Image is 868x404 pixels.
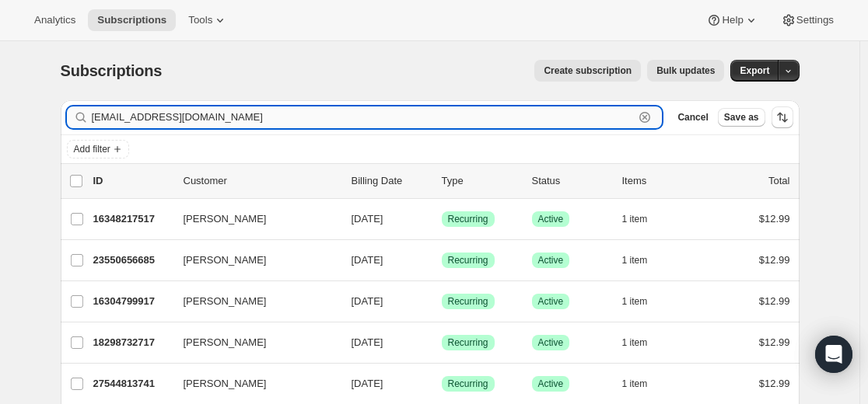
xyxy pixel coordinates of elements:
input: Filter subscribers [92,106,635,128]
div: Items [622,173,700,189]
div: Open Intercom Messenger [815,336,852,373]
div: 23550656685[PERSON_NAME][DATE]SuccessRecurringSuccessActive1 item$12.99 [93,249,790,271]
span: Help [722,14,743,26]
button: 1 item [622,373,665,395]
span: 1 item [622,336,648,349]
button: Subscriptions [88,9,176,31]
span: Recurring [448,378,488,390]
span: Settings [796,14,834,26]
span: [PERSON_NAME] [184,376,267,392]
span: Active [538,254,564,266]
button: [PERSON_NAME] [174,248,330,273]
button: Sort the results [772,106,793,128]
span: [PERSON_NAME] [184,252,267,268]
span: Recurring [448,254,488,266]
button: 1 item [622,208,665,230]
span: Add filter [74,143,110,155]
button: Settings [772,9,843,31]
div: 16304799917[PERSON_NAME][DATE]SuccessRecurringSuccessActive1 item$12.99 [93,291,790,312]
span: [DATE] [352,378,383,389]
div: Type [442,173,520,189]
p: 16304799917 [93,294,171,309]
span: Export [740,64,769,77]
div: 18298732717[PERSON_NAME][DATE]SuccessRecurringSuccessActive1 item$12.99 [93,332,790,353]
span: $12.99 [759,213,790,225]
span: $12.99 [759,254,790,266]
span: Subscriptions [97,14,166,26]
span: 1 item [622,378,648,390]
button: Add filter [67,140,129,158]
span: Recurring [448,213,488,225]
button: 1 item [622,332,665,353]
p: 18298732717 [93,335,171,350]
button: Bulk updates [647,60,724,82]
button: 1 item [622,249,665,271]
span: Active [538,336,564,349]
span: Recurring [448,295,488,308]
p: 27544813741 [93,376,171,392]
button: Cancel [671,108,714,127]
span: Tools [188,14,212,26]
span: Bulk updates [656,64,715,77]
span: $12.99 [759,336,790,348]
div: 16348217517[PERSON_NAME][DATE]SuccessRecurringSuccessActive1 item$12.99 [93,208,790,230]
button: 1 item [622,291,665,312]
span: Subscriptions [61,62,163,79]
span: Active [538,213,564,225]
span: Active [538,378,564,390]
button: Clear [637,110,653,125]
button: [PERSON_NAME] [174,289,330,314]
span: $12.99 [759,378,790,389]
span: [PERSON_NAME] [184,294,267,309]
span: Recurring [448,336,488,349]
span: 1 item [622,295,648,308]
span: Save as [724,111,759,124]
button: Help [697,9,768,31]
span: 1 item [622,254,648,266]
span: [DATE] [352,213,383,225]
button: Analytics [25,9,85,31]
button: Create subscription [534,60,641,82]
p: 16348217517 [93,211,171,227]
p: Total [768,173,789,189]
span: [PERSON_NAME] [184,335,267,350]
p: ID [93,173,171,189]
div: 27544813741[PERSON_NAME][DATE]SuccessRecurringSuccessActive1 item$12.99 [93,373,790,395]
button: [PERSON_NAME] [174,207,330,232]
div: IDCustomerBilling DateTypeStatusItemsTotal [93,173,790,189]
span: [PERSON_NAME] [184,211,267,227]
button: Tools [179,9,237,31]
span: [DATE] [352,254,383,266]
span: Analytics [34,14,75,26]
span: 1 item [622,213,648,225]
button: Save as [718,108,765,127]
button: Export [730,60,779,82]
span: Create subscription [544,64,632,77]
p: Customer [184,173,339,189]
p: Status [532,173,610,189]
p: 23550656685 [93,252,171,268]
span: $12.99 [759,295,790,307]
button: [PERSON_NAME] [174,371,330,396]
span: [DATE] [352,295,383,307]
span: Active [538,295,564,308]
span: [DATE] [352,336,383,348]
span: Cancel [677,111,708,124]
p: Billing Date [352,173,429,189]
button: [PERSON_NAME] [174,330,330,355]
